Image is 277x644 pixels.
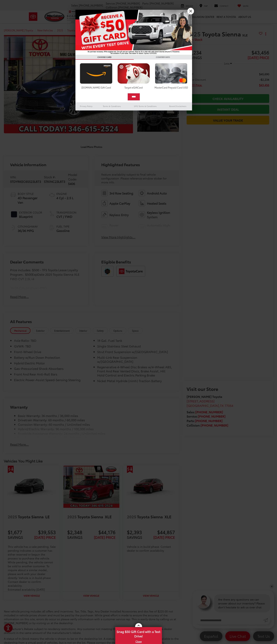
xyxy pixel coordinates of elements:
a: Brand Disclaimers [164,104,192,109]
a: SMS Terms & Conditions [127,104,164,109]
div: [DOMAIN_NAME] Gift Card [79,86,113,89]
span: Snag $50 Gift Card with a Test Drive! [116,627,162,639]
h3: CHOOSE CARD [75,55,134,60]
div: MasterCard Prepaid Card USD [154,86,188,89]
img: 55838_top_625864.jpg [75,10,192,55]
a: Terms & Conditions [97,104,127,109]
a: Privacy Policy [75,104,97,109]
img: mastercard.png [154,63,188,84]
div: Target eGiftCard [116,86,151,89]
img: amazoncard.png [79,63,113,84]
h3: CONFIRM INFO [134,55,192,60]
img: targetcard.png [116,63,151,84]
